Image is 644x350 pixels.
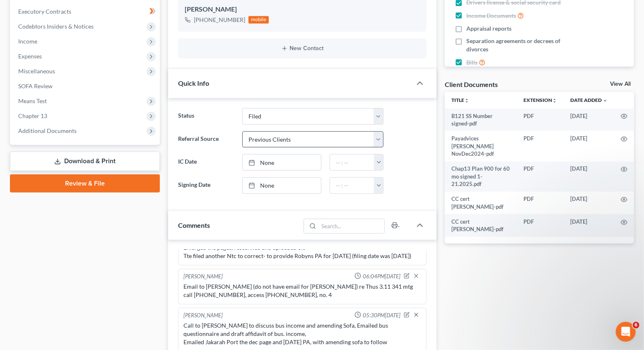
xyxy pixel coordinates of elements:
a: None [243,154,321,170]
span: Help [131,279,145,285]
label: IC Date [174,154,238,171]
div: [PERSON_NAME] [29,191,77,199]
td: B121 SS Number signed-pdf [445,109,517,131]
span: Comments [178,221,210,229]
img: Profile image for Katie [10,244,26,260]
div: mobile [248,16,269,24]
span: Income [18,38,37,45]
input: -- : -- [330,154,374,170]
img: Profile image for Lindsey [10,182,26,199]
td: [DATE] [564,109,614,131]
span: SOFA Review [18,82,53,89]
span: Income Documents [466,12,516,20]
input: -- : -- [330,178,374,193]
div: [PERSON_NAME] [29,160,77,169]
span: Codebtors Insiders & Notices [18,23,94,30]
td: PDF [517,214,564,237]
button: Send us a message [38,233,128,250]
div: [PHONE_NUMBER] [194,16,245,24]
a: Download & Print [10,152,160,171]
div: Call to [PERSON_NAME] to discuss bus income and amending Sofa, Emailed bus questionnaire and draf... [183,321,421,346]
td: [DATE] [564,131,614,161]
input: Search... [318,219,384,233]
a: Titleunfold_more [451,97,469,103]
td: [DATE] [564,162,614,192]
span: Appraisal reports [466,24,511,33]
iframe: Intercom live chat [616,322,636,342]
div: • [DATE] [79,99,102,107]
span: Additional Documents [18,127,77,134]
span: Reminder! Form Preview Helper Webinar is [DATE]! 🚀 Join us at 3pm ET for an overview of the updat... [29,244,629,251]
div: • [DATE] [79,160,102,169]
div: • [DATE] [79,221,102,230]
a: View All [610,81,631,87]
span: 06:04PM[DATE] [363,273,400,280]
div: Close [145,3,160,18]
div: Email to [PERSON_NAME] (do not have email for [PERSON_NAME]) re Thus 3.11 341 mtg call [PHONE_NUM... [183,282,421,299]
img: Profile image for Sara [10,60,26,76]
i: unfold_more [552,98,557,103]
span: Home [19,279,36,285]
div: • [DATE] [79,129,102,138]
td: PDF [517,131,564,161]
td: PDF [517,109,564,131]
span: Means Test [18,97,47,104]
td: CC cert [PERSON_NAME]-pdf [445,214,517,237]
div: • [DATE] [79,37,102,46]
div: Client Documents [445,80,498,89]
div: [PERSON_NAME] [29,37,77,46]
div: [PERSON_NAME] [29,252,77,261]
a: Executory Contracts [12,4,160,19]
label: Signing Date [174,177,238,194]
span: I see now that you are referring to the attached PDF. Let me take a look at it! [29,60,253,67]
span: Messages [67,279,99,285]
img: Profile image for Emma [10,29,26,46]
td: PDF [517,162,564,192]
a: SOFA Review [12,79,160,94]
td: CC cert [PERSON_NAME]-pdf [445,192,517,215]
td: PDF [517,192,564,215]
a: Date Added expand_more [570,97,608,103]
div: [PERSON_NAME] [183,311,223,320]
span: Expenses [18,53,42,60]
span: 05:30PM[DATE] [363,311,400,319]
span: Executory Contracts [18,8,71,15]
td: [DATE] [564,192,614,215]
span: Miscellaneous [18,68,55,75]
button: Help [111,258,166,292]
div: [PERSON_NAME] [29,68,77,77]
div: • [DATE] [79,68,102,77]
i: expand_more [603,98,608,103]
button: Messages [55,258,110,292]
div: • [DATE] [79,252,102,261]
label: Referral Source [174,131,238,148]
img: Profile image for Kelly [10,152,26,168]
span: Bills [466,58,478,67]
img: Profile image for James [10,121,26,138]
td: Chap13 Plan 900 for 60 mo signed 1-21.2025.pdf [445,162,517,192]
i: unfold_more [464,98,469,103]
span: Separation agreements or decrees of divorces [466,37,580,53]
button: New Contact [185,45,420,52]
td: Payadvices [PERSON_NAME] NovDec2024-pdf [445,131,517,161]
td: [DATE] [564,214,614,237]
div: [PERSON_NAME] [29,99,77,107]
h1: Messages [61,4,106,18]
label: Status [174,108,238,125]
div: [PERSON_NAME] [183,273,223,281]
div: • [DATE] [79,191,102,199]
span: Chapter 13 [18,112,47,119]
a: Extensionunfold_more [523,97,557,103]
div: [PERSON_NAME] [29,129,77,138]
span: 6 [633,322,639,328]
a: Review & File [10,174,160,193]
div: [PERSON_NAME] [29,221,77,230]
span: Quick Info [178,79,209,87]
img: Profile image for Katie [10,90,26,107]
a: None [243,178,321,193]
div: [PERSON_NAME] [185,5,420,14]
img: Profile image for Lindsey [10,213,26,229]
